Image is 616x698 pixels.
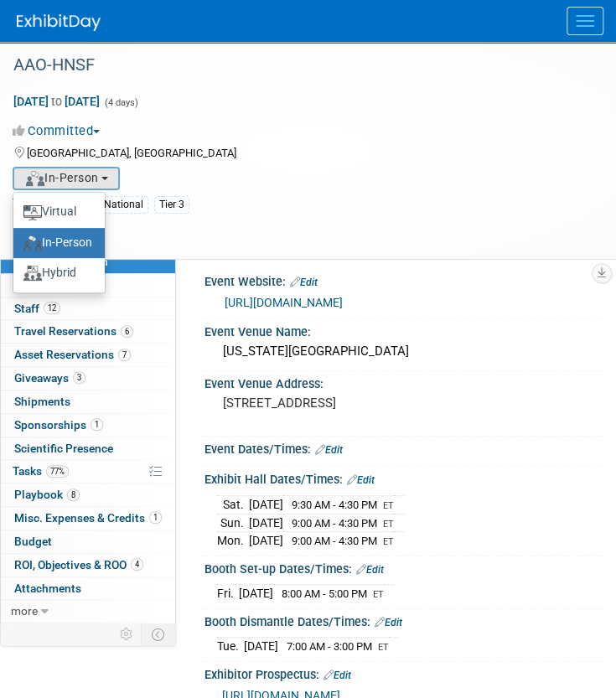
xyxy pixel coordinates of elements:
td: [DATE] [249,532,283,550]
span: [DATE] [DATE] [13,94,101,109]
span: 12 [44,302,60,314]
a: Budget [1,530,175,553]
a: Sponsorships1 [1,414,175,437]
span: 77% [46,465,69,478]
a: Edit [324,670,351,681]
a: Shipments [1,390,175,413]
span: ET [378,642,389,653]
button: In-Person [13,167,120,190]
a: Edit [356,564,384,576]
a: more [1,600,175,623]
span: 1 [91,418,103,431]
span: Scientific Presence [14,442,113,455]
span: Attachments [14,582,81,595]
label: Virtual [22,200,96,224]
span: 3 [73,371,85,384]
div: Event Venue Name: [204,319,603,340]
a: Travel Reservations6 [1,320,175,343]
span: Misc. Expenses & Credits [14,511,162,525]
div: Booth Set-up Dates/Times: [204,556,603,578]
a: Staff12 [1,297,175,320]
div: Booth Dismantle Dates/Times: [204,609,603,631]
img: ExhibitDay [17,14,101,31]
div: Event Dates/Times: [204,437,603,458]
div: Event Venue Address: [204,371,603,392]
a: Booth [1,274,175,297]
button: Menu [567,7,603,35]
pre: [STREET_ADDRESS] [223,396,585,411]
span: ET [383,500,394,511]
img: Format-InPerson.png [23,235,42,251]
img: Format-Virtual.png [23,205,42,220]
label: Hybrid [22,261,96,285]
div: Exhibit Hall Dates/Times: [204,467,603,489]
span: 9:30 AM - 4:30 PM [292,499,377,511]
div: Event Format [13,167,582,192]
span: (4 days) [103,97,138,108]
span: Budget [14,535,52,548]
span: Asset Reservations [14,348,131,361]
span: ET [383,519,394,530]
a: [URL][DOMAIN_NAME] [225,296,343,309]
div: AAO-HNSF [8,50,582,80]
td: Sun. [217,514,249,532]
span: 1 [149,511,162,524]
a: ROI, Objectives & ROO4 [1,554,175,576]
div: Event Website: [204,269,603,291]
span: to [49,95,65,108]
span: Staff [14,302,60,315]
span: 8 [67,489,80,501]
td: Personalize Event Tab Strip [112,623,142,645]
span: ET [373,589,384,600]
span: 9:00 AM - 4:30 PM [292,517,377,530]
span: 7 [118,349,131,361]
div: Tier 3 [154,196,189,214]
span: more [11,604,38,618]
td: Toggle Event Tabs [142,623,176,645]
a: Playbook8 [1,483,175,506]
a: Edit [315,444,343,456]
span: Travel Reservations [14,324,133,338]
td: Fri. [217,585,239,602]
a: Asset Reservations7 [1,344,175,366]
td: [DATE] [244,638,278,655]
div: Exhibitor Prospectus: [204,662,603,684]
label: In-Person [22,231,96,255]
span: Tasks [13,464,69,478]
a: Edit [375,617,402,628]
span: ROI, Objectives & ROO [14,558,143,571]
span: 4 [131,558,143,571]
a: Attachments [1,577,175,600]
a: Giveaways3 [1,367,175,390]
img: Format-Hybrid.png [23,266,42,281]
td: [DATE] [239,585,273,602]
span: 6 [121,325,133,338]
td: [DATE] [249,514,283,532]
a: Misc. Expenses & Credits1 [1,507,175,530]
td: Sat. [217,495,249,514]
span: Giveaways [14,371,85,385]
span: 8:00 AM - 5:00 PM [282,587,367,600]
span: Shipments [14,395,70,408]
span: 9:00 AM - 4:30 PM [292,535,377,547]
a: Edit [347,474,375,486]
span: [GEOGRAPHIC_DATA], [GEOGRAPHIC_DATA] [27,147,236,159]
a: Scientific Presence [1,437,175,460]
span: Sponsorships [14,418,103,432]
td: Mon. [217,532,249,550]
span: In-Person [24,171,99,184]
div: National [99,196,148,214]
a: Edit [290,277,318,288]
div: [US_STATE][GEOGRAPHIC_DATA] [217,339,591,365]
td: [DATE] [249,495,283,514]
span: Playbook [14,488,80,501]
span: ET [383,536,394,547]
a: Event Information [1,251,175,273]
button: Committed [13,122,106,140]
a: Tasks77% [1,460,175,483]
td: Tue. [217,638,244,655]
span: 7:00 AM - 3:00 PM [287,640,372,653]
